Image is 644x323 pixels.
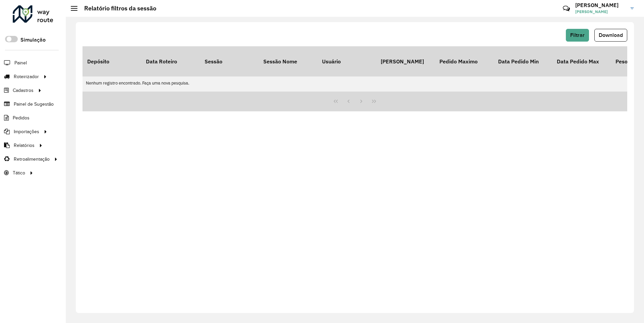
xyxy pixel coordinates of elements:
[559,1,574,16] a: Contato Rápido
[376,46,435,76] th: [PERSON_NAME]
[575,2,626,8] h3: [PERSON_NAME]
[14,156,50,163] span: Retroalimentação
[570,32,585,38] span: Filtrar
[594,29,627,42] button: Download
[20,36,46,44] label: Simulação
[14,73,39,80] span: Roteirizador
[200,46,259,76] th: Sessão
[259,46,317,76] th: Sessão Nome
[77,5,156,12] h2: Relatório filtros da sessão
[13,114,30,121] span: Pedidos
[317,46,376,76] th: Usuário
[83,46,141,76] th: Depósito
[14,128,39,135] span: Importações
[141,46,200,76] th: Data Roteiro
[13,87,34,94] span: Cadastros
[599,32,623,38] span: Download
[14,59,27,66] span: Painel
[13,169,25,176] span: Tático
[552,46,611,76] th: Data Pedido Max
[575,9,626,15] span: [PERSON_NAME]
[14,142,35,149] span: Relatórios
[435,46,493,76] th: Pedido Maximo
[566,29,589,42] button: Filtrar
[14,101,54,108] span: Painel de Sugestão
[493,46,552,76] th: Data Pedido Min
